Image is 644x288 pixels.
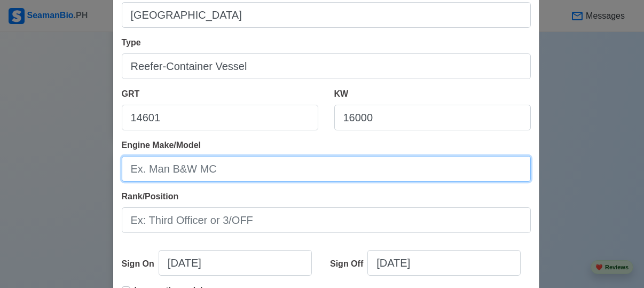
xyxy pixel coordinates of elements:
span: Rank/Position [122,192,179,201]
input: Bulk, Container, etc. [122,53,531,79]
div: Sign On [122,258,159,270]
input: Ex: Third Officer or 3/OFF [122,207,531,233]
input: 8000 [334,105,531,130]
input: Ex. Man B&W MC [122,156,531,182]
input: 33922 [122,105,318,130]
span: KW [334,89,349,98]
input: Ex: Dolce Vita [122,2,531,28]
div: Sign Off [330,258,367,270]
span: GRT [122,89,140,98]
span: Type [122,38,141,47]
span: Engine Make/Model [122,141,201,150]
